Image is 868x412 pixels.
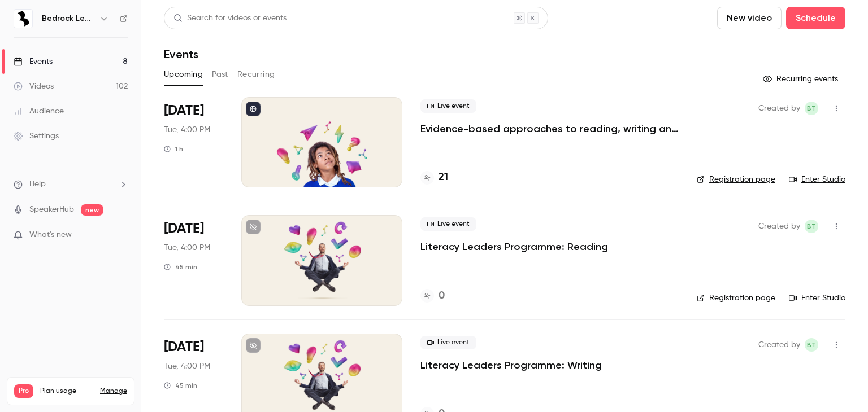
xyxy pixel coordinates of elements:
span: Plan usage [40,387,93,396]
span: What's new [29,229,72,241]
li: help-dropdown-opener [14,178,128,190]
span: BT [807,338,816,352]
div: 45 min [164,262,197,271]
span: Tue, 4:00 PM [164,242,210,253]
span: Live event [420,336,476,349]
h4: 0 [439,288,445,304]
a: 21 [420,170,448,185]
div: Settings [14,130,59,142]
span: Created by [758,220,800,233]
h6: Bedrock Learning [42,13,95,24]
span: BT [807,102,816,115]
img: Bedrock Learning [14,10,32,28]
span: Ben Triggs [805,338,818,352]
span: Pro [14,384,33,398]
span: Live event [420,217,476,231]
div: Audience [14,106,64,117]
span: BT [807,220,816,233]
div: Videos [14,81,54,92]
button: New video [717,7,782,29]
h4: 21 [439,170,448,185]
button: Recurring [237,65,275,84]
span: Help [29,178,46,190]
a: Literacy Leaders Programme: Reading [420,240,608,253]
span: Created by [758,102,800,115]
span: Live event [420,99,476,113]
div: Oct 7 Tue, 4:00 PM (Europe/London) [164,97,223,187]
a: SpeakerHub [29,204,74,216]
div: Nov 4 Tue, 4:00 PM (Europe/London) [164,215,223,305]
div: Events [14,56,53,67]
button: Recurring events [758,70,845,88]
span: [DATE] [164,220,204,238]
span: [DATE] [164,338,204,356]
a: Evidence-based approaches to reading, writing and language in 2025/26 [420,122,679,135]
div: 45 min [164,381,197,390]
iframe: Noticeable Trigger [114,230,128,240]
a: Enter Studio [789,292,845,304]
a: Literacy Leaders Programme: Writing [420,358,602,372]
span: new [81,204,103,216]
span: Tue, 4:00 PM [164,124,210,135]
a: Registration page [697,174,775,185]
a: 0 [420,288,445,304]
span: Created by [758,338,800,352]
button: Past [212,65,228,84]
span: Ben Triggs [805,220,818,233]
button: Upcoming [164,65,203,84]
span: [DATE] [164,102,204,120]
h1: Events [164,47,198,61]
a: Registration page [697,292,775,304]
div: Search for videos or events [173,12,287,24]
span: Ben Triggs [805,102,818,115]
span: Tue, 4:00 PM [164,361,210,372]
a: Enter Studio [789,174,845,185]
button: Schedule [786,7,845,29]
a: Manage [100,387,127,396]
div: 1 h [164,144,183,154]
